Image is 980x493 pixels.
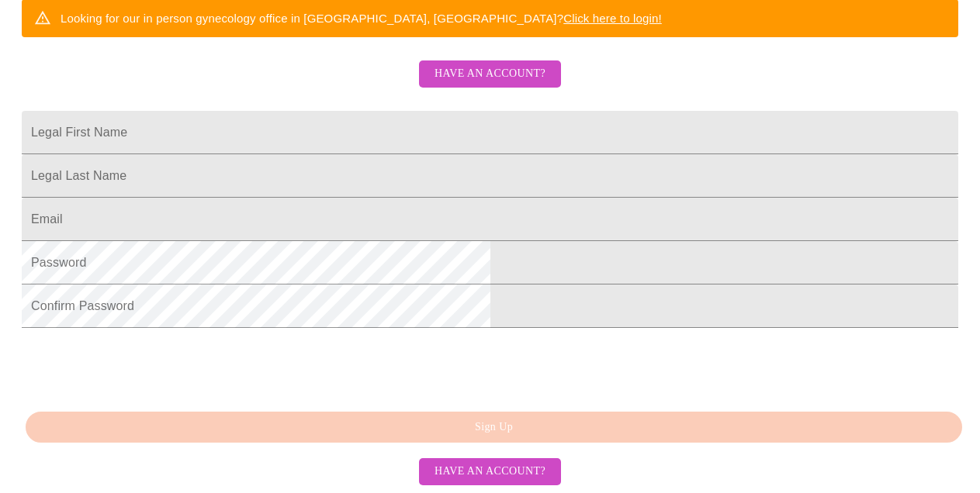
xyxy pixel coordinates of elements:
[563,12,662,25] a: Click here to login!
[419,60,561,88] button: Have an account?
[435,64,545,84] span: Have an account?
[415,464,565,477] a: Have an account?
[419,458,561,485] button: Have an account?
[22,336,258,396] iframe: reCAPTCHA
[61,4,662,33] div: Looking for our in person gynecology office in [GEOGRAPHIC_DATA], [GEOGRAPHIC_DATA]?
[415,78,565,91] a: Have an account?
[435,462,545,481] span: Have an account?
